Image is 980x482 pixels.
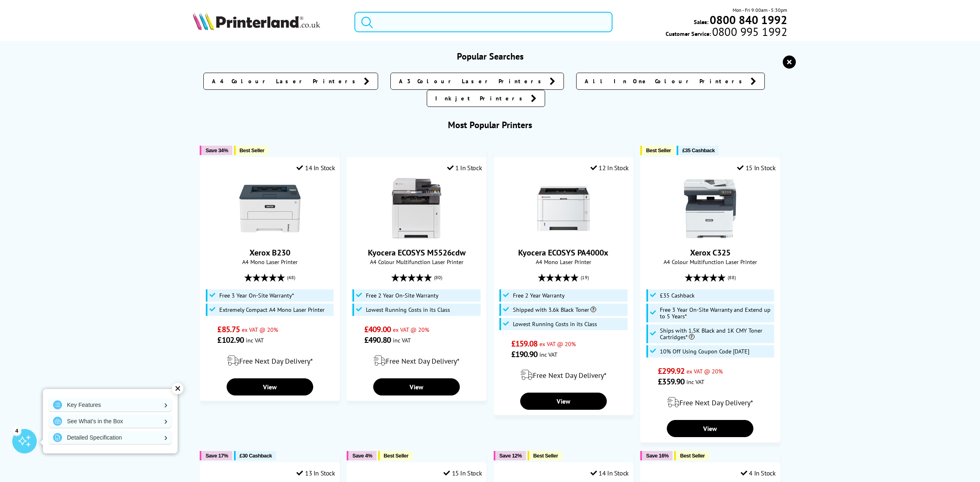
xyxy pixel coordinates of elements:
a: Inkjet Printers [427,90,545,107]
div: ✕ [172,383,183,394]
input: Search product or brand [354,12,612,32]
b: 0800 840 1992 [710,12,787,27]
span: ex VAT @ 20% [242,326,278,333]
span: Save 17% [205,453,228,459]
span: £490.80 [364,335,391,345]
span: inc VAT [246,336,264,344]
button: Best Seller [674,451,709,460]
span: Save 16% [646,453,668,459]
div: 12 In Stock [590,164,629,172]
span: inc VAT [686,378,704,386]
span: Best Seller [384,453,409,459]
a: Detailed Specification [49,431,171,444]
button: Save 34% [200,146,232,155]
span: Free 2 Year On-Site Warranty [366,292,439,299]
span: £102.90 [217,335,244,345]
button: Best Seller [378,451,413,460]
span: Free 2 Year Warranty [513,292,565,299]
span: inc VAT [393,336,411,344]
span: (48) [287,270,295,285]
span: Free 3 Year On-Site Warranty* [219,292,294,299]
a: All In One Colour Printers [576,73,765,90]
div: 15 In Stock [443,469,482,477]
a: Key Features [49,398,171,411]
span: £159.08 [511,338,538,349]
img: Printerland Logo [193,12,320,30]
a: 0800 840 1992 [708,16,787,24]
span: Customer Service: [666,28,787,38]
span: £359.90 [658,376,684,387]
button: Save 12% [494,451,526,460]
span: (88) [728,270,736,285]
button: Save 17% [200,451,232,460]
span: Best Seller [680,453,705,459]
span: A4 Mono Laser Printer [498,258,629,266]
span: A4 Colour Multifunction Laser Printer [645,258,775,266]
button: Best Seller [640,146,675,155]
img: Kyocera ECOSYS M5526cdw [386,178,447,239]
div: modal_delivery [645,391,775,414]
a: View [373,378,460,395]
a: A3 Colour Laser Printers [390,73,564,90]
a: Kyocera ECOSYS PA4000x [518,247,608,258]
span: ex VAT @ 20% [393,326,429,333]
span: Best Seller [240,147,265,153]
button: Save 16% [640,451,673,460]
a: Kyocera ECOSYS M5526cdw [368,247,465,258]
div: 15 In Stock [737,164,775,172]
div: 4 In Stock [741,469,776,477]
span: inc VAT [539,351,557,358]
button: £35 Cashback [677,146,719,155]
a: View [520,393,607,410]
span: (80) [434,270,442,285]
span: £409.00 [364,324,391,335]
span: All In One Colour Printers [585,77,746,85]
div: 14 In Stock [296,164,335,172]
button: £30 Cashback [234,451,276,460]
img: Kyocera ECOSYS PA4000x [533,178,594,239]
span: Save 12% [499,453,522,459]
span: 0800 995 1992 [711,28,787,36]
span: Save 34% [205,147,228,153]
div: 1 In Stock [447,164,482,172]
a: Xerox C325 [679,233,741,241]
span: Shipped with 3.6k Black Toner [513,307,596,313]
span: Free 3 Year On-Site Warranty and Extend up to 5 Years* [660,307,773,320]
div: 14 In Stock [590,469,629,477]
span: ex VAT @ 20% [686,367,723,375]
span: Ships with 1.5K Black and 1K CMY Toner Cartridges* [660,327,773,340]
span: ex VAT @ 20% [539,340,576,348]
a: Xerox B230 [239,233,301,241]
span: Inkjet Printers [435,94,527,102]
button: Save 4% [347,451,376,460]
a: Xerox C325 [690,247,731,258]
button: Best Seller [528,451,562,460]
span: Sales: [694,18,708,26]
span: Lowest Running Costs in its Class [366,307,450,313]
span: Extremely Compact A4 Mono Laser Printer [219,307,325,313]
span: £35 Cashback [660,292,695,299]
span: Mon - Fri 9:00am - 5:30pm [733,6,787,14]
span: A4 Colour Laser Printers [212,77,360,85]
span: £299.92 [658,366,684,376]
div: modal_delivery [498,364,629,386]
span: A4 Mono Laser Printer [204,258,335,266]
span: A3 Colour Laser Printers [399,77,546,85]
button: Best Seller [234,146,269,155]
div: modal_delivery [204,349,335,372]
img: Xerox B230 [239,178,301,239]
div: 4 [12,426,21,435]
a: Kyocera ECOSYS PA4000x [533,233,594,241]
span: £190.90 [511,349,538,360]
a: Xerox B230 [249,247,290,258]
span: Save 4% [352,453,372,459]
a: Printerland Logo [193,12,344,32]
a: Kyocera ECOSYS M5526cdw [386,233,447,241]
span: Best Seller [646,147,671,153]
span: Lowest Running Costs in its Class [513,321,597,327]
span: £85.75 [217,324,240,335]
a: View [667,420,753,437]
span: Best Seller [533,453,558,459]
span: 10% Off Using Coupon Code [DATE] [660,348,749,355]
span: (19) [581,270,589,285]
